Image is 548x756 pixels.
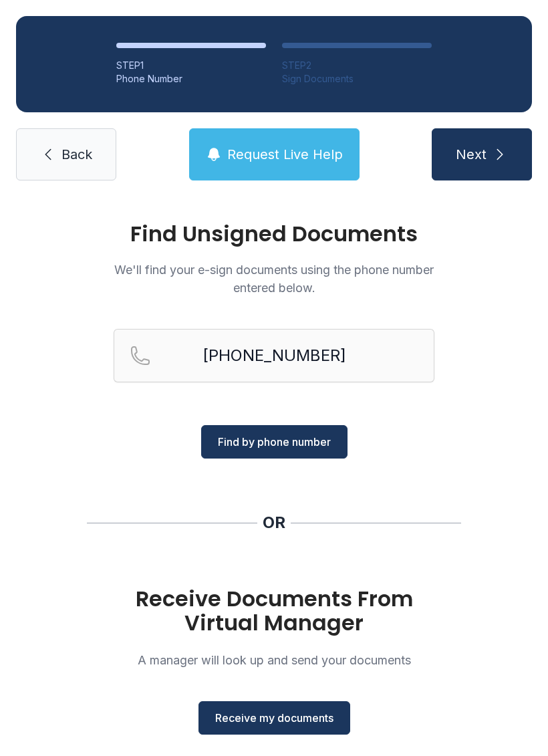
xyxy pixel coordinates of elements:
[282,59,432,72] div: STEP 2
[114,261,434,297] p: We'll find your e-sign documents using the phone number entered below.
[61,145,92,164] span: Back
[218,434,331,450] span: Find by phone number
[114,223,434,245] h1: Find Unsigned Documents
[263,512,285,533] div: OR
[282,72,432,86] div: Sign Documents
[116,72,266,86] div: Phone Number
[116,59,266,72] div: STEP 1
[227,145,343,164] span: Request Live Help
[114,651,434,669] p: A manager will look up and send your documents
[215,710,333,726] span: Receive my documents
[456,145,487,164] span: Next
[114,587,434,635] h1: Receive Documents From Virtual Manager
[114,329,434,382] input: Reservation phone number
